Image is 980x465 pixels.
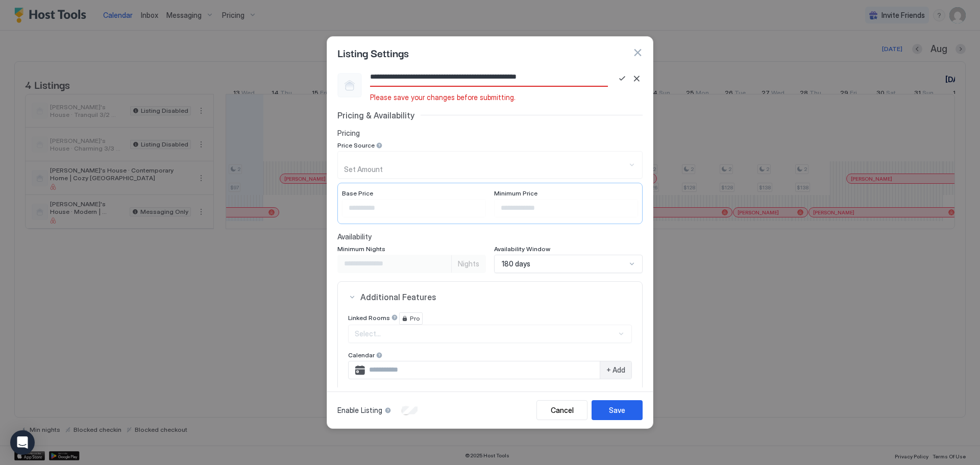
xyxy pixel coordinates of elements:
[592,400,643,420] button: Save
[365,361,600,379] input: Input Field
[494,245,550,253] span: Availability Window
[337,129,643,138] span: Pricing
[337,110,414,120] span: Pricing & Availability
[609,405,625,415] div: Save
[606,365,625,375] span: + Add
[338,255,451,273] input: Input Field
[348,314,390,322] span: Linked Rooms
[337,245,385,253] span: Minimum Nights
[338,312,642,426] section: Additional Features
[494,189,537,197] span: Minimum Price
[502,259,530,268] span: 180 days
[551,405,574,415] div: Cancel
[337,45,409,60] span: Listing Settings
[495,200,638,217] input: Input Field
[348,351,375,359] span: Calendar
[360,292,632,302] span: Additional Features
[410,314,420,323] span: Pro
[337,141,375,149] span: Price Source
[10,430,35,455] div: Open Intercom Messenger
[630,72,643,85] button: Cancel
[536,400,587,420] button: Cancel
[370,68,608,86] input: Input Field
[616,72,628,85] button: Save
[370,93,516,102] span: Please save your changes before submitting.
[342,200,485,217] input: Input Field
[337,406,382,415] span: Enable Listing
[458,259,479,268] span: Nights
[342,189,373,197] span: Base Price
[337,232,643,241] span: Availability
[338,282,642,312] button: Additional Features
